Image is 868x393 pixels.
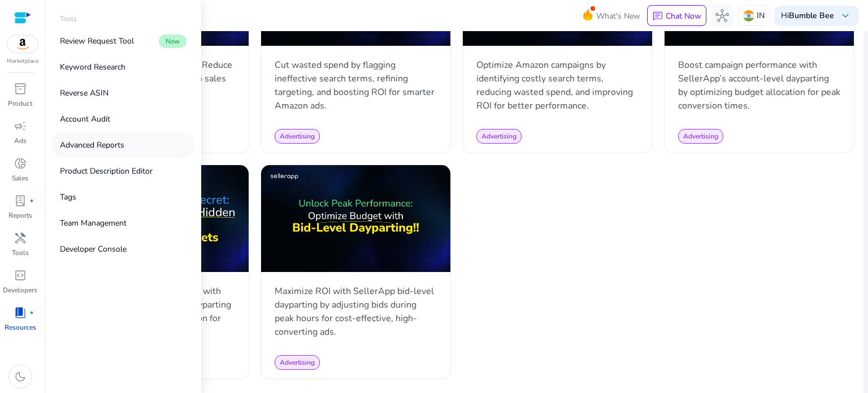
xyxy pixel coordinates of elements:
p: Developers [3,285,37,295]
b: Bumble Bee [789,10,834,21]
p: Tools [60,14,77,24]
p: Developer Console [60,243,127,255]
p: Advanced Reports [60,139,124,151]
span: Advertising [683,132,718,141]
p: Tags [60,191,76,203]
p: Optimize Amazon campaigns by identifying costly search terms, reducing wasted spend, and improvin... [476,58,639,113]
p: Reports [8,210,32,221]
p: Team Management [60,217,127,229]
p: Account Audit [60,113,110,125]
p: Reverse ASIN [60,87,108,99]
span: New [159,34,186,48]
img: sddefault.jpg [261,165,450,271]
span: campaign [14,119,27,133]
p: Maximize ROI with SellerApp bid-level dayparting by adjusting bids during peak hours for cost-eff... [275,284,437,339]
p: IN [757,6,765,25]
span: inventory_2 [14,82,27,96]
span: Advertising [481,132,517,141]
span: hub [715,9,729,23]
span: fiber_manual_record [29,310,34,315]
p: Cut wasted spend by flagging ineffective search terms, refining targeting, and boosting ROI for s... [275,58,437,113]
p: Boost campaign performance with SellerApp’s account-level dayparting by optimizing budget allocat... [678,58,840,113]
p: Sales [12,173,28,183]
span: Advertising [280,132,315,141]
p: Product Description Editor [60,165,153,177]
p: Product [8,98,32,109]
span: Advertising [280,358,315,367]
img: amazon.svg [7,36,38,53]
button: hub [711,5,734,27]
p: Chat Now [666,11,701,21]
p: Resources [5,322,36,332]
p: Ads [14,136,27,146]
span: book_4 [14,306,27,319]
p: Keyword Research [60,61,125,73]
span: keyboard_arrow_down [839,9,852,23]
p: Review Request Tool [60,35,134,47]
span: code_blocks [14,269,27,282]
span: lab_profile [14,194,27,208]
span: donut_small [14,157,27,170]
span: dark_mode [14,370,27,383]
button: chatChat Now [647,5,706,27]
img: in.svg [743,10,754,21]
span: chat [652,11,663,22]
p: Marketplace [7,57,38,66]
span: What's New [596,6,640,26]
span: fiber_manual_record [29,198,34,203]
span: handyman [14,231,27,245]
p: Tools [12,248,29,258]
p: Hi [781,12,834,20]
